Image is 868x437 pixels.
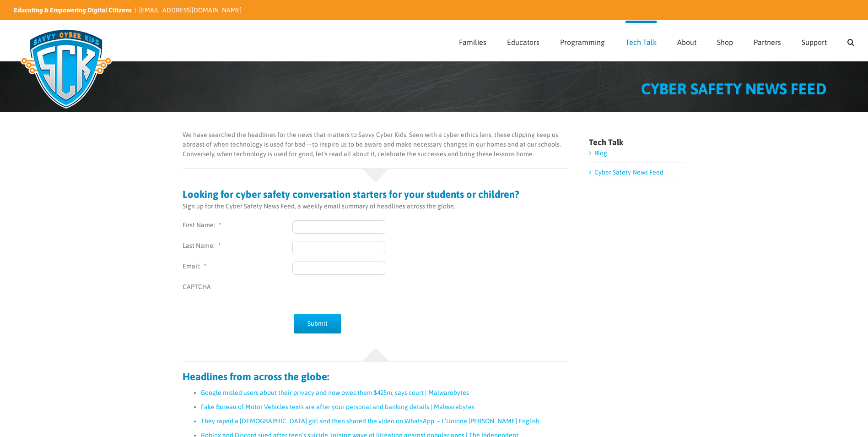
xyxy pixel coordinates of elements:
[507,21,539,61] a: Educators
[594,149,607,157] a: Blog
[677,21,696,61] a: About
[589,138,685,147] h4: Tech Talk
[201,403,474,410] a: Fake Bureau of Motor Vehicles texts are after your personal and banking details | Malwarebytes
[294,314,341,333] input: Submit
[183,188,519,200] strong: Looking for cyber safety conversation starters for your students or children?
[560,38,605,46] span: Programming
[754,38,781,46] span: Partners
[459,38,486,46] span: Families
[507,38,539,46] span: Educators
[183,241,292,251] label: Last Name:
[201,417,539,425] a: They raped a [DEMOGRAPHIC_DATA] girl and then shared the video on WhatsApp. – L’Unione [PERSON_NA...
[802,38,827,46] span: Support
[183,220,292,230] label: First Name:
[677,38,696,46] span: About
[459,21,854,61] nav: Main Menu
[594,169,663,176] a: Cyber Safety News Feed
[717,38,733,46] span: Shop
[802,21,827,61] a: Support
[459,21,486,61] a: Families
[183,262,292,271] label: Email:
[14,6,132,14] i: Educating & Empowering Digital Citizens
[183,130,569,159] p: We have searched the headlines for the news that matters to Savvy Cyber Kids. Seen with a cyber e...
[717,21,733,61] a: Shop
[847,21,854,61] a: Search
[14,23,119,115] img: Savvy Cyber Kids Logo
[139,6,242,14] a: [EMAIL_ADDRESS][DOMAIN_NAME]
[625,21,657,61] a: Tech Talk
[183,371,329,382] strong: Headlines from across the globe:
[183,282,292,292] label: CAPTCHA
[754,21,781,61] a: Partners
[625,38,657,46] span: Tech Talk
[560,21,605,61] a: Programming
[183,202,569,211] p: Sign up for the Cyber Safety News Feed, a weekly email summary of headlines across the globe.
[641,80,827,98] span: CYBER SAFETY NEWS FEED
[201,389,469,396] a: Google misled users about their privacy and now owes them $425m, says court | Malwarebytes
